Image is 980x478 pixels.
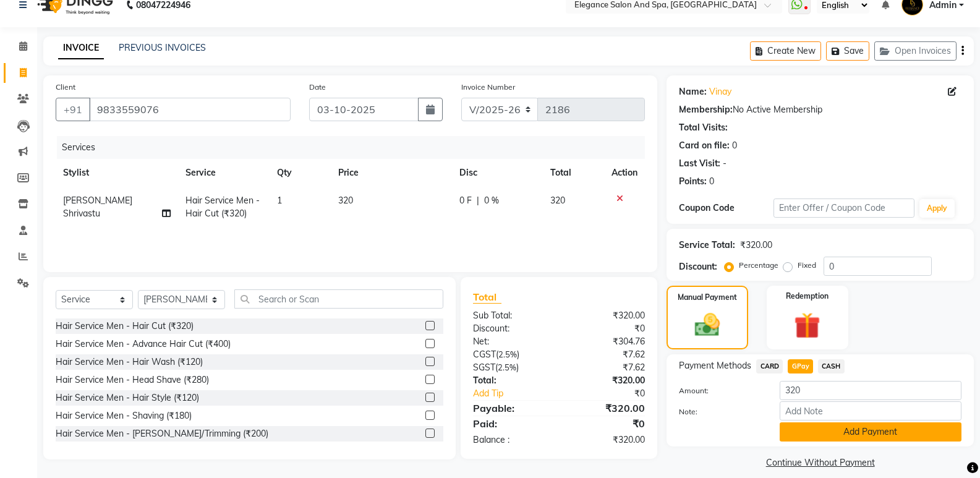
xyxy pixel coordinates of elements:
[56,373,209,386] div: Hair Service Men - Head Shave (₹280)
[679,157,720,170] div: Last Visit:
[185,195,260,219] span: Hair Service Men - Hair Cut (₹320)
[473,291,501,304] span: Total
[919,199,955,218] button: Apply
[543,159,604,187] th: Total
[678,292,737,303] label: Manual Payment
[826,41,869,61] button: Save
[464,387,575,400] a: Add Tip
[338,195,353,206] span: 320
[56,338,231,351] div: Hair Service Men - Advance Hair Cut (₹400)
[723,157,726,170] div: -
[234,289,443,309] input: Search or Scan
[56,98,90,121] button: +91
[739,260,778,271] label: Percentage
[56,82,75,93] label: Client
[559,401,654,416] div: ₹320.00
[119,42,206,53] a: PREVIOUS INVOICES
[798,260,816,271] label: Fixed
[473,349,496,360] span: CGST
[461,82,515,93] label: Invoice Number
[788,359,813,373] span: GPay
[477,194,479,207] span: |
[679,85,707,98] div: Name:
[874,41,957,61] button: Open Invoices
[178,159,270,187] th: Service
[786,291,829,302] label: Redemption
[780,381,961,400] input: Amount
[464,416,559,431] div: Paid:
[56,356,203,369] div: Hair Service Men - Hair Wash (₹120)
[818,359,845,373] span: CASH
[709,175,714,188] div: 0
[277,195,282,206] span: 1
[464,361,559,374] div: ( )
[679,103,733,116] div: Membership:
[750,41,821,61] button: Create New
[550,195,565,206] span: 320
[670,406,770,417] label: Note:
[58,37,104,59] a: INVOICE
[331,159,452,187] th: Price
[679,175,707,188] div: Points:
[679,103,961,116] div: No Active Membership
[464,374,559,387] div: Total:
[63,195,132,219] span: [PERSON_NAME] Shrivastu
[679,359,751,372] span: Payment Methods
[679,139,730,152] div: Card on file:
[498,362,516,372] span: 2.5%
[464,335,559,348] div: Net:
[56,391,199,404] div: Hair Service Men - Hair Style (₹120)
[464,401,559,416] div: Payable:
[498,349,517,359] span: 2.5%
[89,98,291,121] input: Search by Name/Mobile/Email/Code
[484,194,499,207] span: 0 %
[270,159,331,187] th: Qty
[459,194,472,207] span: 0 F
[559,433,654,446] div: ₹320.00
[669,456,971,469] a: Continue Without Payment
[56,409,192,422] div: Hair Service Men - Shaving (₹180)
[679,239,735,252] div: Service Total:
[464,433,559,446] div: Balance :
[559,309,654,322] div: ₹320.00
[559,361,654,374] div: ₹7.62
[773,198,914,218] input: Enter Offer / Coupon Code
[679,121,728,134] div: Total Visits:
[670,385,770,396] label: Amount:
[559,416,654,431] div: ₹0
[732,139,737,152] div: 0
[452,159,543,187] th: Disc
[709,85,731,98] a: Vinay
[56,427,268,440] div: Hair Service Men - [PERSON_NAME]/Trimming (₹200)
[780,401,961,420] input: Add Note
[786,309,829,342] img: _gift.svg
[464,309,559,322] div: Sub Total:
[740,239,772,252] div: ₹320.00
[56,159,178,187] th: Stylist
[756,359,783,373] span: CARD
[473,362,495,373] span: SGST
[57,136,654,159] div: Services
[687,310,728,339] img: _cash.svg
[780,422,961,442] button: Add Payment
[559,374,654,387] div: ₹320.00
[575,387,654,400] div: ₹0
[679,202,773,215] div: Coupon Code
[464,322,559,335] div: Discount:
[604,159,645,187] th: Action
[464,348,559,361] div: ( )
[679,260,717,273] div: Discount:
[559,335,654,348] div: ₹304.76
[56,320,194,333] div: Hair Service Men - Hair Cut (₹320)
[559,322,654,335] div: ₹0
[559,348,654,361] div: ₹7.62
[309,82,326,93] label: Date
